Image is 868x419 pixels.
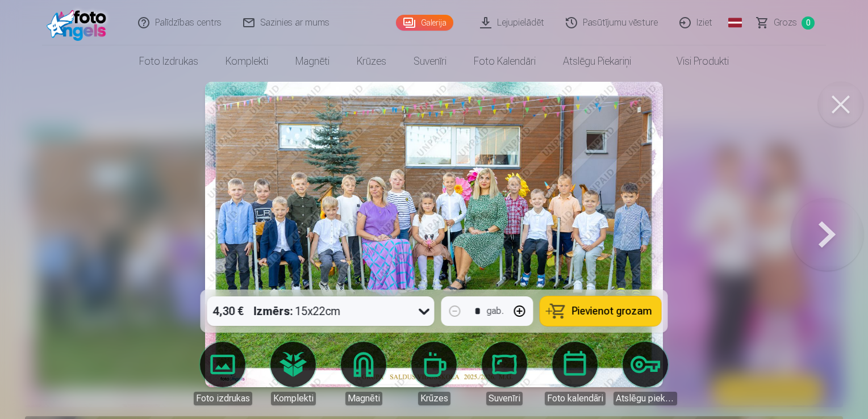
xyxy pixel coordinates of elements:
[194,392,252,405] div: Foto izdrukas
[487,304,504,318] div: gab.
[345,392,382,405] div: Magnēti
[271,392,316,405] div: Komplekti
[802,16,815,30] span: 0
[486,392,523,405] div: Suvenīri
[549,45,645,77] a: Atslēgu piekariņi
[261,342,325,405] a: Komplekti
[343,45,400,77] a: Krūzes
[254,296,341,326] div: 15x22cm
[396,15,453,31] a: Galerija
[572,306,652,316] span: Pievienot grozam
[545,392,606,405] div: Foto kalendāri
[645,45,742,77] a: Visi produkti
[47,5,112,41] img: /fa1
[418,392,450,405] div: Krūzes
[774,16,797,30] span: Grozs
[212,45,282,77] a: Komplekti
[614,392,677,405] div: Atslēgu piekariņi
[254,303,293,319] strong: Izmērs :
[402,342,466,405] a: Krūzes
[191,342,254,405] a: Foto izdrukas
[460,45,549,77] a: Foto kalendāri
[282,45,343,77] a: Magnēti
[207,296,249,326] div: 4,30 €
[543,342,607,405] a: Foto kalendāri
[540,296,661,326] button: Pievienot grozam
[614,342,677,405] a: Atslēgu piekariņi
[400,45,460,77] a: Suvenīri
[332,342,395,405] a: Magnēti
[473,342,536,405] a: Suvenīri
[126,45,212,77] a: Foto izdrukas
